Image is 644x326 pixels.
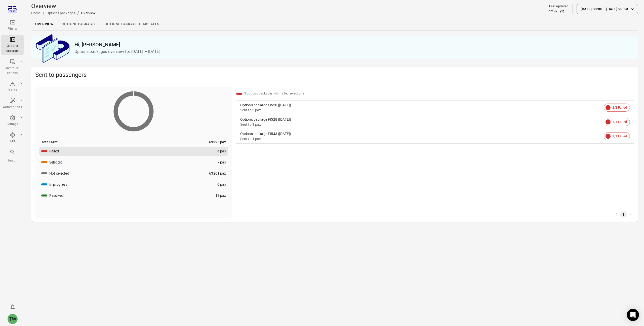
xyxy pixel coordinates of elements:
div: Sent to 1 pax [240,122,602,127]
li: / [77,10,79,16]
div: 13 pax [215,193,226,198]
span: 1/1 Failed [610,134,630,139]
a: Options package FI520 ([DATE])Sent to 3 pax2/3 Failed [236,101,634,115]
div: 63225 pax [209,140,226,145]
li: / [43,10,45,16]
div: Options package FI520 ([DATE]) [240,103,602,108]
button: page 1 [620,211,627,218]
p: Options packages overview for [DATE] – [DATE] [74,49,634,55]
div: 4 pax [217,149,226,154]
div: Sent to 1 pax [240,136,602,141]
a: Options package FI543 ([DATE])Sent to 1 pax1/1 Failed [236,129,634,143]
div: 3 options packages with failed selections [244,91,304,96]
a: Issues [1,79,24,94]
div: Options package FI528 ([DATE]) [240,117,602,122]
div: Selected [49,160,63,165]
button: In progress0 pax [39,180,228,189]
div: Options package FI543 ([DATE]) [240,131,602,136]
div: 0 pax [217,182,226,187]
button: Notifications [8,302,18,312]
a: Flights [1,18,24,33]
div: Local navigation [31,18,638,30]
button: Selected7 pax [39,158,228,167]
a: Automations [1,96,24,111]
div: Sent to 3 pax [240,108,602,113]
div: Flights [3,26,22,31]
div: Options packages [3,44,22,54]
div: Communi-cations [3,66,22,76]
div: 63201 pax [209,171,226,176]
div: Settings [3,122,22,127]
a: API [1,131,24,146]
a: Options packages [47,11,75,15]
div: Not selected [49,171,69,176]
button: Search [1,148,24,165]
div: Overview [81,11,96,16]
a: Options packages [1,35,24,55]
h2: Hi, [PERSON_NAME] [74,41,634,49]
button: Refresh data [559,9,565,14]
span: 2/3 Failed [610,105,630,110]
nav: Breadcrumbs [31,10,96,16]
div: TW [8,314,18,324]
button: Failed4 pax [39,147,228,156]
div: In progress [49,182,67,187]
a: Options package FI528 ([DATE])Sent to 1 pax1/1 Failed [236,115,634,129]
div: Resolved [49,193,64,198]
span: 1/1 Failed [610,119,630,124]
a: Home [31,11,41,15]
div: Search [3,158,22,163]
nav: pagination navigation [613,211,634,218]
button: Resolved13 pax [39,191,228,200]
a: Options packages [57,18,100,30]
div: API [3,139,22,144]
div: Total sent [41,140,58,145]
div: Open Intercom Messenger [627,309,639,321]
div: Issues [3,88,22,93]
div: Automations [3,105,22,110]
div: 12:49 [549,9,557,14]
div: Failed [49,149,59,154]
a: Settings [1,113,24,128]
a: Overview [31,18,57,30]
button: Not selected63201 pax [39,169,228,178]
h2: Sent to passengers [35,71,634,79]
a: Options package Templates [101,18,163,30]
a: Communi-cations [1,57,24,77]
div: Last updated [549,4,568,9]
h1: Overview [31,2,96,10]
div: 7 pax [217,160,226,165]
button: Tony Wang [6,312,20,326]
button: [DATE] 00:00 – [DATE] 23:59 [577,4,638,14]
